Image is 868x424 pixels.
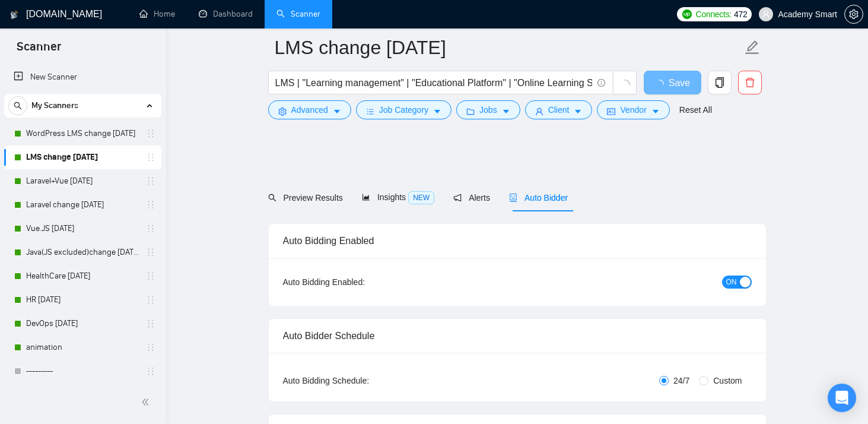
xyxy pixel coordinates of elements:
[679,103,712,116] a: Reset All
[146,295,155,305] span: holder
[291,103,328,116] span: Advanced
[199,9,253,19] a: dashboardDashboard
[379,103,428,116] span: Job Category
[26,217,139,241] a: Vue.JS [DATE]
[597,79,605,87] span: info-circle
[453,193,490,202] span: Alerts
[283,276,439,289] div: Auto Bidding Enabled:
[26,312,139,336] a: DevOps [DATE]
[4,65,161,89] li: New Scanner
[268,194,276,202] span: search
[146,200,155,210] span: holder
[734,8,747,21] span: 472
[26,264,139,288] a: HealthCare [DATE]
[696,8,732,21] span: Connects:
[408,191,434,204] span: NEW
[669,374,694,387] span: 24/7
[651,107,660,116] span: caret-down
[7,38,71,63] span: Scanner
[146,319,155,328] span: holder
[509,194,517,202] span: robot
[502,107,510,116] span: caret-down
[278,107,287,116] span: setting
[26,336,139,359] a: animation
[366,107,374,116] span: bars
[268,193,343,202] span: Preview Results
[844,10,863,19] a: setting
[146,366,155,376] span: holder
[10,5,18,24] img: logo
[146,343,155,352] span: holder
[739,77,761,88] span: delete
[26,193,139,217] a: Laravel change [DATE]
[26,169,139,193] a: Laravel+Vue [DATE]
[141,396,153,408] span: double-left
[548,103,570,116] span: Client
[26,359,139,383] a: ---------
[268,100,351,119] button: settingAdvancedcaret-down
[283,319,752,353] div: Auto Bidder Schedule
[682,10,692,19] img: upwork-logo.png
[844,5,863,24] button: setting
[26,145,139,169] a: LMS change [DATE]
[669,75,690,90] span: Save
[738,71,762,94] button: delete
[708,77,731,88] span: copy
[745,40,760,55] span: edit
[275,33,742,62] input: Scanner name...
[726,276,737,289] span: ON
[146,224,155,233] span: holder
[139,9,175,19] a: homeHome
[356,100,452,119] button: barsJob Categorycaret-down
[509,193,568,202] span: Auto Bidder
[644,71,701,94] button: Save
[574,107,582,116] span: caret-down
[607,107,615,116] span: idcard
[283,374,439,387] div: Auto Bidding Schedule:
[146,129,155,138] span: holder
[362,192,434,202] span: Insights
[31,94,78,118] span: My Scanners
[8,96,27,115] button: search
[275,75,592,90] input: Search Freelance Jobs...
[845,10,863,19] span: setting
[535,107,543,116] span: user
[146,153,155,162] span: holder
[654,80,669,89] span: loading
[433,107,441,116] span: caret-down
[146,271,155,281] span: holder
[620,103,646,116] span: Vendor
[619,80,630,90] span: loading
[708,374,746,387] span: Custom
[26,241,139,264] a: Java(JS excluded)change [DATE]
[14,65,152,89] a: New Scanner
[26,288,139,312] a: HR [DATE]
[762,10,770,18] span: user
[276,9,320,19] a: searchScanner
[479,103,497,116] span: Jobs
[146,176,155,186] span: holder
[525,100,593,119] button: userClientcaret-down
[9,102,27,110] span: search
[26,122,139,145] a: WordPress LMS change [DATE]
[362,193,370,201] span: area-chart
[597,100,669,119] button: idcardVendorcaret-down
[456,100,520,119] button: folderJobscaret-down
[708,71,732,94] button: copy
[146,248,155,257] span: holder
[453,194,462,202] span: notification
[283,224,752,258] div: Auto Bidding Enabled
[466,107,475,116] span: folder
[828,384,856,412] div: Open Intercom Messenger
[333,107,341,116] span: caret-down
